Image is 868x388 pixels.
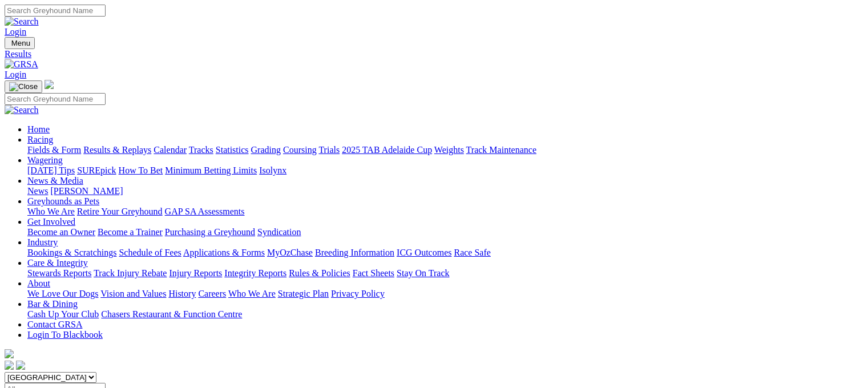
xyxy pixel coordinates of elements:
[27,289,863,299] div: About
[27,145,81,155] a: Fields & Form
[27,155,63,165] a: Wagering
[27,186,863,196] div: News & Media
[27,309,863,320] div: Bar & Dining
[289,268,350,278] a: Rules & Policies
[198,289,226,298] a: Careers
[16,361,25,370] img: twitter.svg
[5,5,106,17] input: Search
[283,145,317,155] a: Coursing
[5,349,14,358] img: logo-grsa-white.png
[267,248,313,257] a: MyOzChase
[353,268,394,278] a: Fact Sheets
[27,268,91,278] a: Stewards Reports
[5,105,39,115] img: Search
[27,320,82,329] a: Contact GRSA
[168,289,196,298] a: History
[5,59,38,70] img: GRSA
[27,248,863,258] div: Industry
[183,248,265,257] a: Applications & Forms
[5,37,35,49] button: Toggle navigation
[83,145,151,155] a: Results & Replays
[228,289,276,298] a: Who We Are
[278,289,329,298] a: Strategic Plan
[27,330,103,339] a: Login To Blackbook
[397,248,451,257] a: ICG Outcomes
[27,145,863,155] div: Racing
[27,207,75,216] a: Who We Are
[27,165,75,175] a: [DATE] Tips
[466,145,536,155] a: Track Maintenance
[5,70,26,79] a: Login
[119,248,181,257] a: Schedule of Fees
[27,299,78,309] a: Bar & Dining
[216,145,249,155] a: Statistics
[100,289,166,298] a: Vision and Values
[27,268,863,278] div: Care & Integrity
[331,289,385,298] a: Privacy Policy
[251,145,281,155] a: Grading
[77,207,163,216] a: Retire Your Greyhound
[5,27,26,37] a: Login
[454,248,490,257] a: Race Safe
[165,207,245,216] a: GAP SA Assessments
[27,196,99,206] a: Greyhounds as Pets
[27,124,50,134] a: Home
[189,145,213,155] a: Tracks
[397,268,449,278] a: Stay On Track
[315,248,394,257] a: Breeding Information
[165,227,255,237] a: Purchasing a Greyhound
[27,258,88,268] a: Care & Integrity
[50,186,123,196] a: [PERSON_NAME]
[165,165,257,175] a: Minimum Betting Limits
[5,80,42,93] button: Toggle navigation
[27,135,53,144] a: Racing
[27,165,863,176] div: Wagering
[27,227,95,237] a: Become an Owner
[5,93,106,105] input: Search
[27,186,48,196] a: News
[5,17,39,27] img: Search
[27,176,83,185] a: News & Media
[119,165,163,175] a: How To Bet
[257,227,301,237] a: Syndication
[45,80,54,89] img: logo-grsa-white.png
[27,207,863,217] div: Greyhounds as Pets
[27,309,99,319] a: Cash Up Your Club
[434,145,464,155] a: Weights
[94,268,167,278] a: Track Injury Rebate
[27,227,863,237] div: Get Involved
[259,165,286,175] a: Isolynx
[318,145,340,155] a: Trials
[9,82,38,91] img: Close
[5,49,863,59] a: Results
[169,268,222,278] a: Injury Reports
[77,165,116,175] a: SUREpick
[27,217,75,227] a: Get Involved
[342,145,432,155] a: 2025 TAB Adelaide Cup
[154,145,187,155] a: Calendar
[98,227,163,237] a: Become a Trainer
[27,248,116,257] a: Bookings & Scratchings
[27,289,98,298] a: We Love Our Dogs
[27,237,58,247] a: Industry
[5,361,14,370] img: facebook.svg
[11,39,30,47] span: Menu
[27,278,50,288] a: About
[101,309,242,319] a: Chasers Restaurant & Function Centre
[224,268,286,278] a: Integrity Reports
